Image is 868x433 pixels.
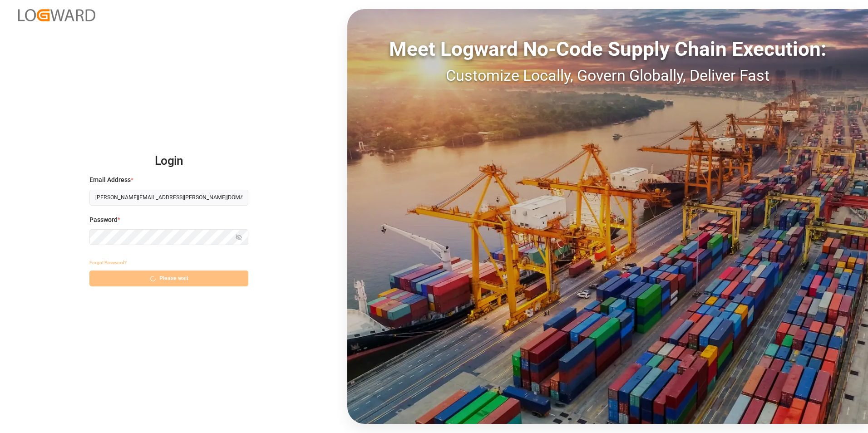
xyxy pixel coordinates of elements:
div: Customize Locally, Govern Globally, Deliver Fast [347,64,868,87]
div: Meet Logward No-Code Supply Chain Execution: [347,34,868,64]
span: Password [89,215,118,225]
span: Email Address [89,175,131,185]
input: Enter your email [89,190,248,206]
h2: Login [89,147,248,176]
img: Logward_new_orange.png [18,9,95,21]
